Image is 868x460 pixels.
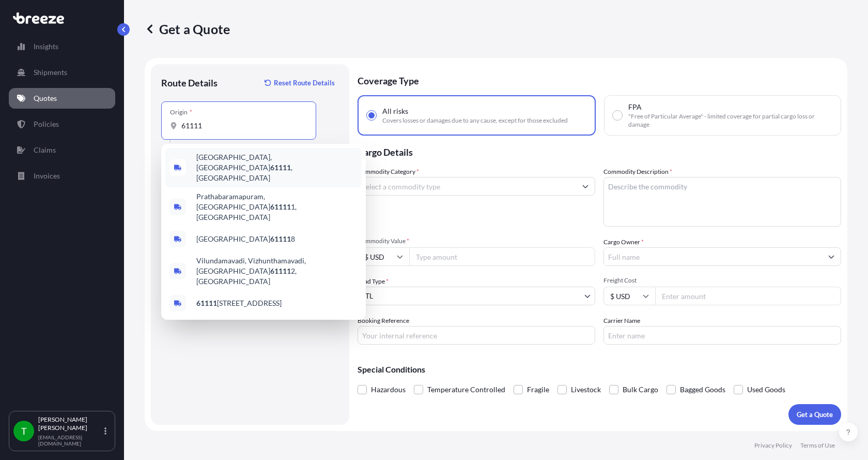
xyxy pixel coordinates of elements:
span: "Free of Particular Average" - limited coverage for partial cargo loss or damage [628,112,832,129]
span: Temperature Controlled [427,382,505,397]
label: Commodity Category [358,167,419,177]
p: Claims [34,145,56,155]
span: Bagged Goods [680,382,725,397]
p: Get a Quote [797,409,833,420]
b: 61111 [270,163,291,172]
span: Freight Cost [603,276,841,285]
p: Get a Quote [145,21,230,37]
p: Shipments [34,67,67,78]
span: Vilundamavadi, Vizhunthamavadi, [GEOGRAPHIC_DATA] 2, [GEOGRAPHIC_DATA] [196,256,358,287]
span: Hazardous [371,382,406,397]
input: Full name [604,247,822,266]
span: Covers losses or damages due to any cause, except for those excluded [382,116,568,125]
span: Prathabaramapuram, [GEOGRAPHIC_DATA] 1, [GEOGRAPHIC_DATA] [196,191,358,222]
span: FPA [628,102,642,112]
div: Show suggestions [161,144,366,320]
b: 61111 [270,202,291,211]
p: Cargo Details [358,136,841,167]
span: Used Goods [747,382,785,397]
button: Show suggestions [576,177,595,196]
span: T [21,426,27,436]
div: Origin [170,108,192,116]
span: LTL [362,291,373,301]
p: Insights [34,41,58,52]
label: Cargo Owner [603,237,644,247]
p: Quotes [34,93,57,103]
span: Load Type [358,276,389,287]
span: Fragile [527,382,549,397]
span: All risks [382,106,408,116]
p: Coverage Type [358,64,841,95]
span: Bulk Cargo [623,382,658,397]
b: 61111 [270,266,291,275]
p: Reset Route Details [274,78,335,88]
span: Commodity Value [358,237,595,245]
p: Special Conditions [358,365,841,374]
input: Select a commodity type [358,177,576,196]
input: Your internal reference [358,326,595,345]
input: Origin [181,121,303,131]
label: Booking Reference [358,316,409,326]
p: Invoices [34,171,60,181]
p: [PERSON_NAME] [PERSON_NAME] [38,416,102,432]
p: Policies [34,119,59,129]
span: [GEOGRAPHIC_DATA], [GEOGRAPHIC_DATA] , [GEOGRAPHIC_DATA] [196,152,358,183]
p: Terms of Use [800,441,835,450]
p: [EMAIL_ADDRESS][DOMAIN_NAME] [38,434,102,447]
input: Type amount [409,247,595,266]
input: Enter amount [655,287,841,305]
span: [STREET_ADDRESS] [196,298,282,308]
span: Livestock [571,382,601,397]
label: Commodity Description [603,167,672,177]
p: Route Details [161,77,218,89]
span: [GEOGRAPHIC_DATA] 8 [196,234,295,244]
label: Carrier Name [603,316,640,326]
button: Show suggestions [822,247,841,266]
b: 61111 [270,234,291,243]
input: Enter name [603,326,841,345]
b: 61111 [196,299,217,307]
p: Privacy Policy [754,441,792,450]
